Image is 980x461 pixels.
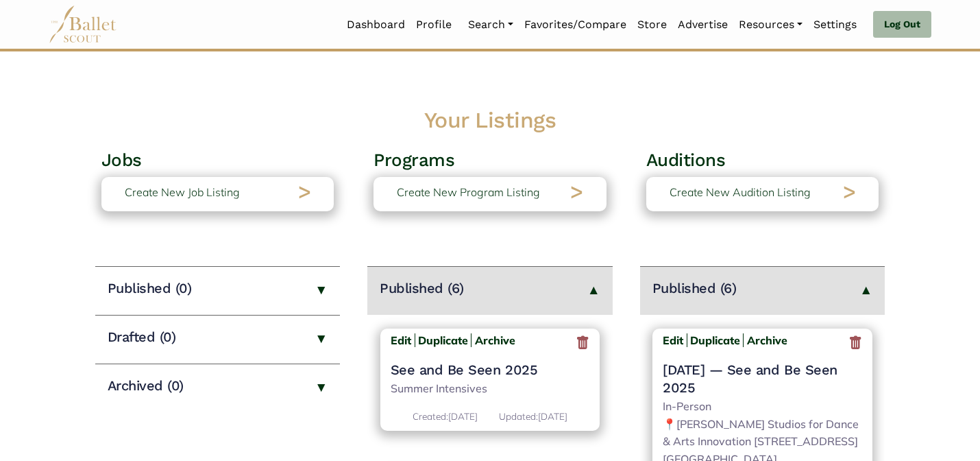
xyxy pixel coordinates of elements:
[413,410,448,422] span: Created:
[663,362,837,396] span: — See and Be Seen 2025
[397,184,540,202] p: Create New Program Listing
[108,279,192,297] h4: Published (0)
[125,184,240,202] p: Create New Job Listing
[108,328,176,346] h4: Drafted (0)
[519,10,632,39] a: Favorites/Compare
[663,361,862,397] a: [DATE] — See and Be Seen 2025
[843,178,856,206] h2: >
[298,178,311,206] h2: >
[411,10,457,39] a: Profile
[570,178,583,206] h2: >
[663,361,862,397] h4: [DATE]
[373,149,607,172] h3: Programs
[663,333,687,347] a: Edit
[646,149,879,172] h3: Auditions
[499,409,567,424] p: [DATE]
[733,10,808,39] a: Resources
[499,410,538,422] span: Updated:
[672,10,733,39] a: Advertise
[873,11,931,38] a: Log Out
[646,177,879,211] a: Create New Audition Listing>
[341,10,411,39] a: Dashboard
[418,333,468,347] a: Duplicate
[108,377,184,394] h4: Archived (0)
[101,149,334,172] h3: Jobs
[101,177,334,211] a: Create New Job Listing>
[632,10,672,39] a: Store
[391,361,590,379] a: See and Be Seen 2025
[808,10,862,39] a: Settings
[391,333,415,347] a: Edit
[413,409,478,424] p: [DATE]
[463,10,519,39] a: Search
[391,333,411,347] b: Edit
[690,333,740,347] a: Duplicate
[471,333,515,347] a: Archive
[475,333,515,347] b: Archive
[743,333,787,347] a: Archive
[663,333,683,347] b: Edit
[373,177,607,211] a: Create New Program Listing>
[670,184,811,202] p: Create New Audition Listing
[380,279,464,297] h4: Published (6)
[391,380,590,398] p: Summer Intensives
[652,279,737,297] h4: Published (6)
[747,333,787,347] b: Archive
